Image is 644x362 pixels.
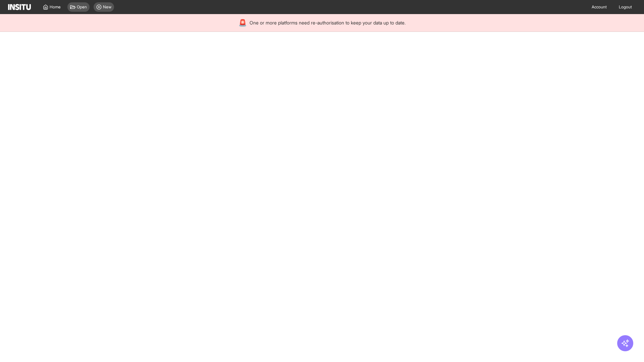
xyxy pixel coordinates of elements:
[50,4,61,10] span: Home
[8,4,31,10] img: Logo
[103,4,111,10] span: New
[238,18,247,27] div: 🚨
[250,19,406,26] span: One or more platforms need re-authorisation to keep your data up to date.
[77,4,87,10] span: Open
